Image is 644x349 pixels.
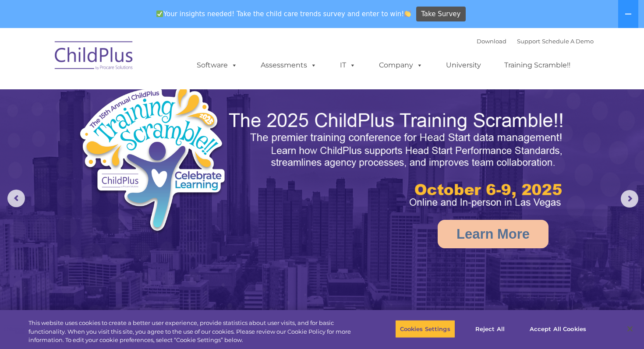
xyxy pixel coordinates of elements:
a: Software [188,56,246,74]
a: IT [331,56,364,74]
button: Accept All Cookies [525,320,591,338]
span: Your insights needed! Take the child care trends survey and enter to win! [152,6,415,23]
a: University [437,56,490,74]
a: Assessments [252,56,326,74]
button: Reject All [463,320,517,338]
a: Learn More [438,220,548,248]
a: Take Survey [416,7,466,22]
a: Schedule A Demo [542,38,594,45]
img: ChildPlus by Procare Solutions [50,35,138,79]
a: Support [517,38,540,45]
button: Cookies Settings [395,320,455,338]
a: Company [370,56,432,74]
span: Take Survey [421,7,460,22]
font: | [477,38,594,45]
button: Close [620,319,640,338]
a: Download [477,38,506,45]
div: This website uses cookies to create a better user experience, provide statistics about user visit... [28,319,354,345]
img: 👏 [404,11,411,17]
a: Training Scramble!! [495,56,579,74]
img: ✅ [156,11,163,17]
